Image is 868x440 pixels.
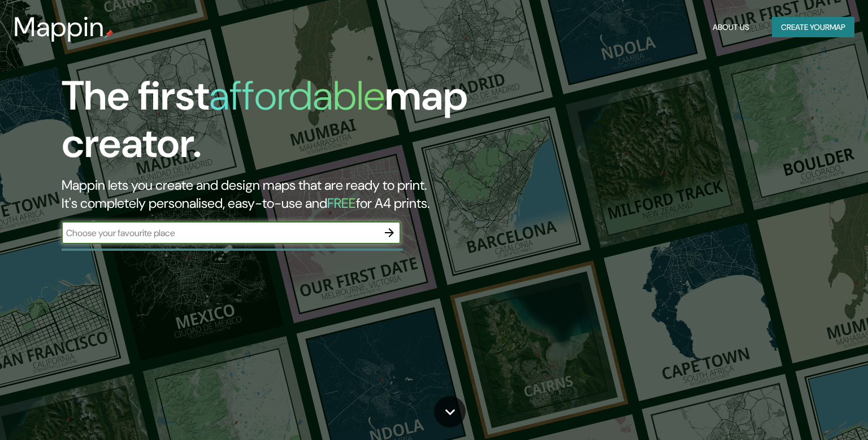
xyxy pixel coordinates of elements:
[62,176,496,212] h2: Mappin lets you create and design maps that are ready to print. It's completely personalised, eas...
[708,17,754,38] button: About Us
[327,194,356,212] h5: FREE
[105,29,114,38] img: mappin-pin
[767,396,856,428] iframe: Help widget launcher
[62,226,378,239] input: Choose your favourite place
[209,69,385,122] h1: affordable
[772,17,854,38] button: Create yourmap
[62,72,496,176] h1: The first map creator.
[14,11,105,43] h3: Mappin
